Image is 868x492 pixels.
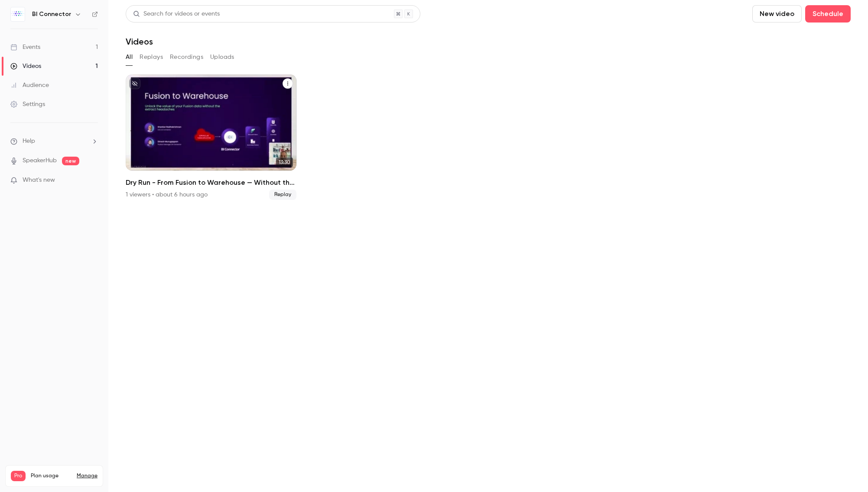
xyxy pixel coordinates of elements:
[126,36,153,47] h1: Videos
[126,190,208,199] div: 1 viewers • about 6 hours ago
[23,156,57,165] a: SpeakerHub
[32,10,71,19] h6: BI Connector
[10,43,40,51] div: Events
[31,473,72,479] span: Plan usage
[752,5,802,23] button: New video
[210,50,234,64] button: Uploads
[140,50,163,64] button: Replays
[126,74,851,200] ul: Videos
[10,100,45,109] div: Settings
[11,471,26,481] span: Pro
[10,81,49,90] div: Audience
[126,177,296,188] h2: Dry Run - From Fusion to Warehouse — Without the Extracts
[11,7,25,21] img: BI Connector
[129,78,140,89] button: unpublished
[126,50,133,64] button: All
[23,137,35,146] span: Help
[133,10,220,19] div: Search for videos or events
[62,157,79,165] span: new
[10,137,98,146] li: help-dropdown-opener
[805,5,851,23] button: Schedule
[276,158,293,167] span: 13:30
[170,50,203,64] button: Recordings
[10,62,41,71] div: Videos
[126,74,296,200] a: 13:30Dry Run - From Fusion to Warehouse — Without the Extracts1 viewers • about 6 hours agoReplay
[126,5,851,487] section: Videos
[23,176,55,185] span: What's new
[126,74,296,200] li: Dry Run - From Fusion to Warehouse — Without the Extracts
[269,190,296,200] span: Replay
[77,473,98,479] a: Manage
